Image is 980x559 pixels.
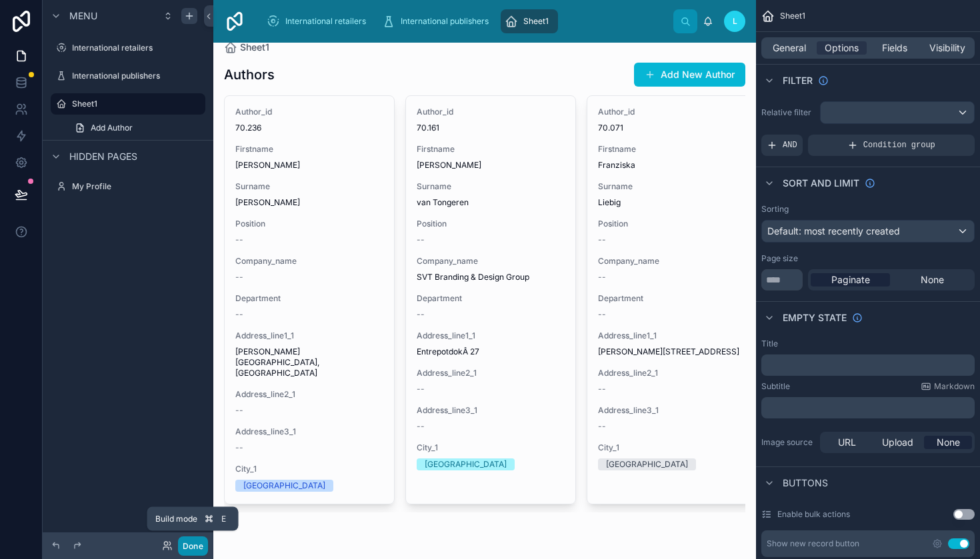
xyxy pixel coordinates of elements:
[761,381,790,392] label: Subtitle
[263,9,375,33] a: International retailers
[761,253,798,264] label: Page size
[378,9,498,33] a: International publishers
[51,176,205,197] a: My Profile
[783,177,859,190] span: Sort And Limit
[921,381,975,392] a: Markdown
[72,99,197,109] label: Sheet1
[285,16,366,27] span: International retailers
[72,181,203,192] label: My Profile
[767,225,900,237] span: Default: most recently created
[51,93,205,115] a: Sheet1
[224,11,245,32] img: App logo
[219,514,229,524] span: E
[761,220,975,243] button: Default: most recently created
[733,16,737,27] span: L
[155,514,197,524] span: Build mode
[761,204,789,215] label: Sorting
[761,107,815,118] label: Relative filter
[91,123,133,133] span: Add Author
[69,150,137,163] span: Hidden pages
[761,397,975,418] div: scrollable content
[929,41,965,55] span: Visibility
[783,140,797,151] span: AND
[934,381,975,392] span: Markdown
[780,11,805,21] span: Sheet1
[523,16,549,27] span: Sheet1
[72,71,203,81] label: International publishers
[256,7,673,36] div: scrollable content
[831,273,870,286] span: Paginate
[761,437,815,448] label: Image source
[761,354,975,376] div: scrollable content
[783,311,847,324] span: Empty state
[178,536,208,556] button: Done
[921,273,944,286] span: None
[67,117,205,139] a: Add Author
[838,436,856,449] span: URL
[783,476,828,490] span: Buttons
[51,37,205,59] a: International retailers
[863,140,935,151] span: Condition group
[937,436,960,449] span: None
[773,41,806,55] span: General
[501,9,558,33] a: Sheet1
[72,43,203,53] label: International retailers
[825,41,859,55] span: Options
[401,16,489,27] span: International publishers
[51,65,205,87] a: International publishers
[783,74,813,87] span: Filter
[777,509,850,520] label: Enable bulk actions
[761,338,778,349] label: Title
[882,41,907,55] span: Fields
[882,436,913,449] span: Upload
[69,9,97,23] span: Menu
